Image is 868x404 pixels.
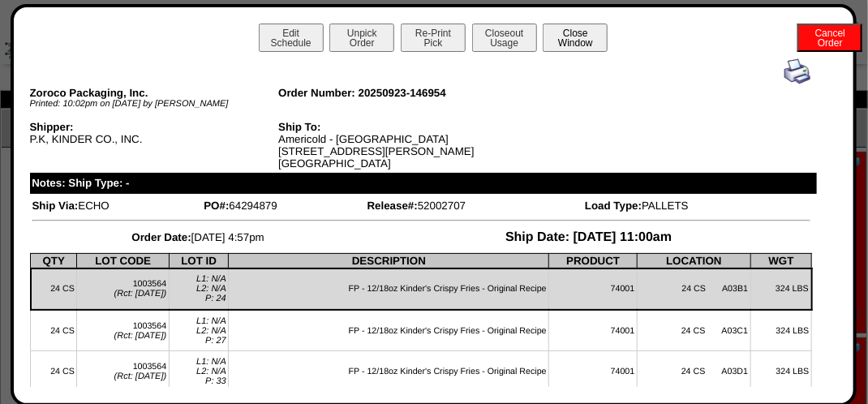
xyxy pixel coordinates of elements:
[32,199,202,213] td: ECHO
[30,99,279,109] div: Printed: 10:02pm on [DATE] by [PERSON_NAME]
[196,316,226,346] span: L1: N/A L2: N/A P: 27
[750,253,811,269] th: WGT
[31,351,77,392] td: 24 CS
[584,199,811,213] td: PALLETS
[77,351,169,392] td: 1003564
[549,310,638,351] td: 74001
[541,37,609,49] a: CloseWindow
[31,253,77,269] th: QTY
[750,269,811,310] td: 324 LBS
[750,310,811,351] td: 324 LBS
[32,200,79,212] span: Ship Via:
[203,199,364,213] td: 64294879
[114,331,167,341] span: (Rct: [DATE])
[169,253,229,269] th: LOT ID
[278,121,527,170] div: Americold - [GEOGRAPHIC_DATA] [STREET_ADDRESS][PERSON_NAME] [GEOGRAPHIC_DATA]
[77,253,169,269] th: LOT CODE
[31,310,77,351] td: 24 CS
[259,24,324,52] button: EditSchedule
[278,121,527,133] div: Ship To:
[30,121,279,133] div: Shipper:
[32,230,365,246] td: [DATE] 4:57pm
[401,24,466,52] button: Re-PrintPick
[549,351,638,392] td: 74001
[784,58,810,84] img: print.gif
[797,24,862,52] button: CancelOrder
[30,121,279,157] div: P.K, KINDER CO., INC.
[638,269,751,310] td: 24 CS A03B1
[30,87,279,99] div: Zoroco Packaging, Inc.
[549,269,638,310] td: 74001
[585,200,642,212] span: Load Type:
[31,269,77,310] td: 24 CS
[196,274,226,303] span: L1: N/A L2: N/A P: 24
[638,253,751,269] th: LOCATION
[196,357,226,386] span: L1: N/A L2: N/A P: 33
[77,269,169,310] td: 1003564
[367,199,582,213] td: 52002707
[229,269,549,310] td: FP - 12/18oz Kinder's Crispy Fries - Original Recipe
[114,372,167,381] span: (Rct: [DATE])
[30,173,818,194] div: Notes: Ship Type: -
[472,24,537,52] button: CloseoutUsage
[505,230,672,244] span: Ship Date: [DATE] 11:00am
[229,351,549,392] td: FP - 12/18oz Kinder's Crispy Fries - Original Recipe
[638,351,751,392] td: 24 CS A03D1
[278,87,527,99] div: Order Number: 20250923-146954
[114,289,167,299] span: (Rct: [DATE])
[329,24,394,52] button: UnpickOrder
[750,351,811,392] td: 324 LBS
[543,24,608,52] button: CloseWindow
[549,253,638,269] th: PRODUCT
[131,231,191,243] span: Order Date:
[638,310,751,351] td: 24 CS A03C1
[367,200,418,212] span: Release#:
[204,200,229,212] span: PO#:
[229,253,549,269] th: DESCRIPTION
[229,310,549,351] td: FP - 12/18oz Kinder's Crispy Fries - Original Recipe
[77,310,169,351] td: 1003564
